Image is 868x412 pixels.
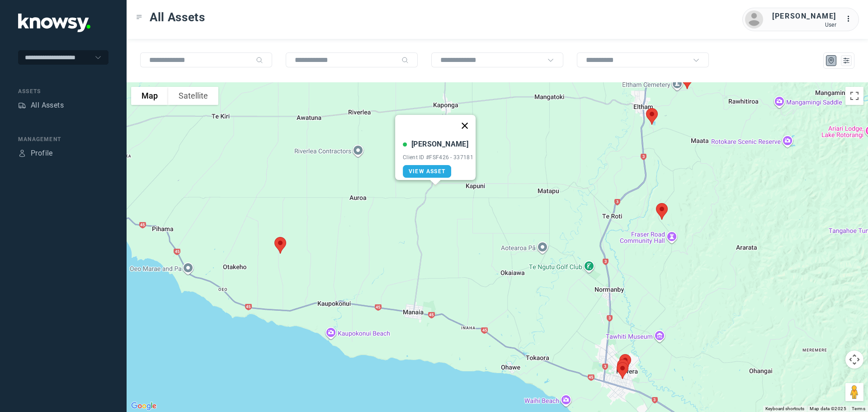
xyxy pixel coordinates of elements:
[842,57,850,65] div: List
[845,383,863,401] button: Drag Pegman onto the map to open Street View
[18,100,64,111] a: AssetsAll Assets
[18,148,53,159] a: ProfileProfile
[18,149,26,157] div: Profile
[810,406,846,411] span: Map data ©2025
[150,9,205,25] span: All Assets
[129,400,159,412] img: Google
[845,87,863,105] button: Toggle fullscreen view
[129,400,159,412] a: Open this area in Google Maps (opens a new window)
[845,350,863,369] button: Map camera controls
[845,14,856,24] div: :
[852,406,865,411] a: Terms
[454,115,476,137] button: Close
[403,154,473,161] div: Client ID #FSF426 - 337181
[131,87,168,105] button: Show street map
[845,14,856,26] div: :
[18,135,108,143] div: Management
[772,11,836,22] div: [PERSON_NAME]
[18,14,90,32] img: Application Logo
[403,165,451,178] a: View Asset
[256,57,263,64] div: Search
[827,57,835,65] div: Map
[18,101,26,109] div: Assets
[401,57,409,64] div: Search
[846,15,855,22] tspan: ...
[31,148,53,159] div: Profile
[772,22,836,28] div: User
[745,10,763,28] img: avatar.png
[31,100,64,111] div: All Assets
[411,139,468,150] div: [PERSON_NAME]
[168,87,218,105] button: Show satellite imagery
[18,87,108,95] div: Assets
[409,168,445,175] span: View Asset
[765,406,804,412] button: Keyboard shortcuts
[136,14,142,20] div: Toggle Menu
